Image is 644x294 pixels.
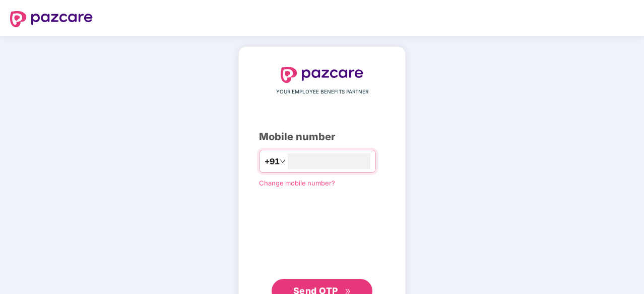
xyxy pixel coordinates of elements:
span: YOUR EMPLOYEE BENEFITS PARTNER [276,88,368,96]
span: down [280,158,286,164]
span: +91 [265,155,280,168]
img: logo [281,67,363,83]
a: Change mobile number? [259,179,335,187]
img: logo [10,11,93,27]
div: Mobile number [259,129,385,145]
